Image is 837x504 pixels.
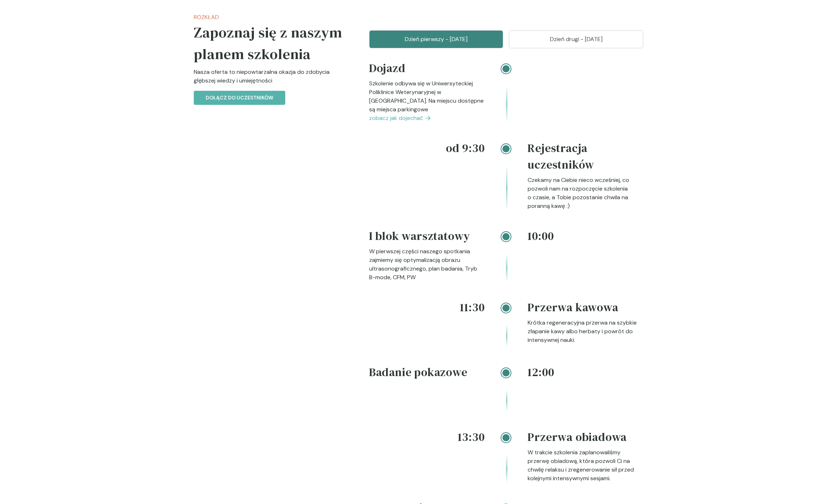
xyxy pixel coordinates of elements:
[528,140,643,176] h4: Rejestracja uczestników
[369,228,485,247] h4: I blok warsztatowy
[194,94,285,101] a: Dołącz do uczestników
[369,114,485,122] a: zobacz jak dojechać
[528,448,643,483] p: W trakcie szkolenia zaplanowaliśmy przerwę obiadową, która pozwoli Ci na chwilę relaksu i zregene...
[528,429,643,448] h4: Przerwa obiadowa
[369,140,485,156] h4: od 9:30
[518,35,634,44] p: Dzień drugi - [DATE]
[528,176,643,210] p: Czekamy na Ciebie nieco wcześniej, co pozwoli nam na rozpoczęcie szkolenia o czasie, a Tobie pozo...
[528,299,643,318] h4: Przerwa kawowa
[369,30,503,48] button: Dzień pierwszy - [DATE]
[369,429,485,445] h4: 13:30
[369,247,485,282] p: W pierwszej części naszego spotkania zajmiemy się optymalizacją obrazu ultrasonograficznego, plan...
[194,22,346,65] h5: Zapoznaj się z naszym planem szkolenia
[528,364,643,380] h4: 12:00
[369,299,485,316] h4: 11:30
[378,35,494,44] p: Dzień pierwszy - [DATE]
[194,91,285,105] button: Dołącz do uczestników
[528,318,643,344] p: Krótka regeneracyjna przerwa na szybkie złapanie kawy albo herbaty i powrót do intensywnej nauki.
[369,114,423,122] span: zobacz jak dojechać
[369,364,485,383] h4: Badanie pokazowe
[369,60,485,79] h4: Dojazd
[509,30,643,48] button: Dzień drugi - [DATE]
[369,79,485,114] p: Szkolenie odbywa się w Uniwersyteckiej Poliklinice Weterynaryjnej w [GEOGRAPHIC_DATA]. Na miejscu...
[194,13,346,22] p: Rozkład
[194,68,346,91] p: Nasza oferta to niepowtarzalna okazja do zdobycia głębszej wiedzy i umiejętności
[528,228,643,244] h4: 10:00
[206,94,273,102] p: Dołącz do uczestników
